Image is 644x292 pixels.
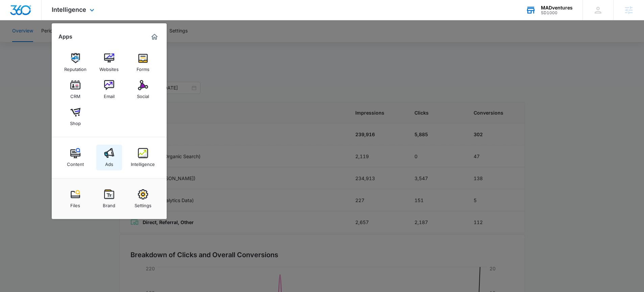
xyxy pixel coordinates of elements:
a: Settings [130,186,156,212]
div: account name [541,5,573,10]
a: Email [96,77,122,102]
a: Websites [96,50,122,75]
a: Brand [96,186,122,212]
div: Ads [105,158,113,167]
div: Websites [99,63,119,72]
a: Forms [130,50,156,75]
div: CRM [70,90,80,99]
a: Intelligence [130,145,156,170]
div: Settings [135,199,151,208]
div: Social [137,90,149,99]
a: Reputation [63,50,88,75]
a: CRM [63,77,88,102]
div: Files [70,199,80,208]
div: account id [541,10,573,15]
div: Forms [137,63,149,72]
span: Intelligence [52,6,86,13]
a: Files [63,186,88,212]
div: Email [104,90,115,99]
h2: Apps [58,33,72,40]
a: Content [63,145,88,170]
div: Intelligence [131,158,155,167]
div: Shop [70,117,81,126]
div: Content [67,158,84,167]
a: Ads [96,145,122,170]
a: Shop [63,104,88,129]
a: Marketing 360® Dashboard [149,31,160,42]
div: Reputation [64,63,87,72]
a: Social [130,77,156,102]
div: Brand [103,199,115,208]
